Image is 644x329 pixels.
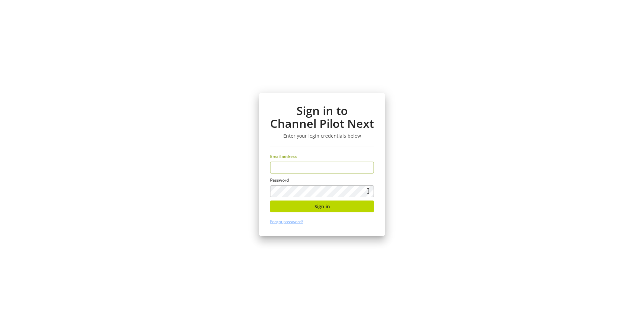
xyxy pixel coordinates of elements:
[270,133,374,139] h3: Enter your login credentials below
[270,201,374,212] button: Sign in
[270,219,303,225] a: Forgot password?
[270,154,297,159] span: Email address
[270,104,374,130] h1: Sign in to Channel Pilot Next
[270,177,289,183] span: Password
[314,203,330,210] span: Sign in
